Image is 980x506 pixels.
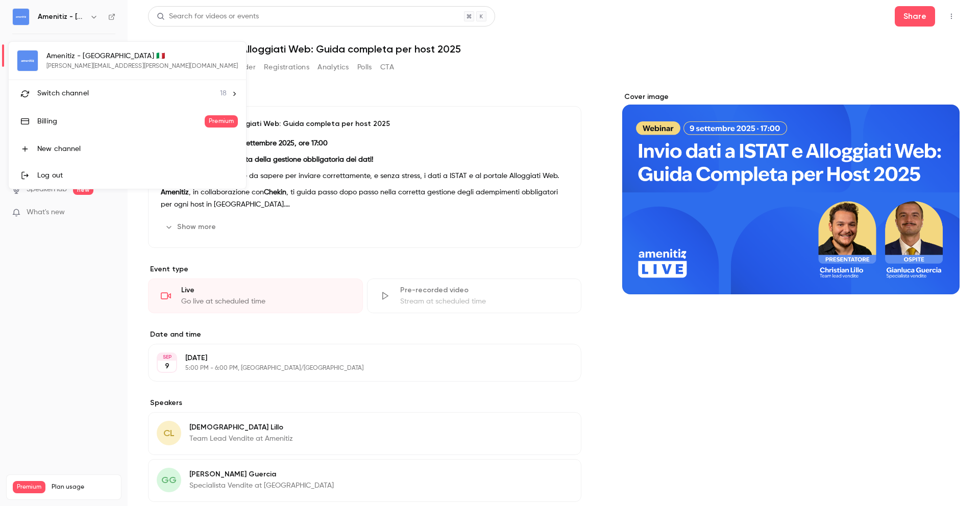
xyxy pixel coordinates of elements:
div: Log out [37,170,238,181]
span: Switch channel [37,88,89,99]
span: Premium [205,115,238,128]
div: Billing [37,116,205,127]
span: 18 [220,88,227,99]
div: New channel [37,144,238,154]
